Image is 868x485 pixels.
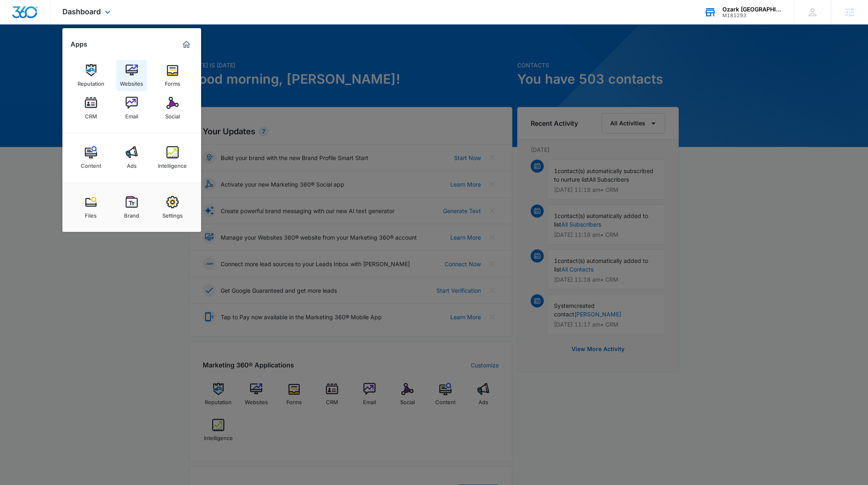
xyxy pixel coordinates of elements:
[124,208,139,219] div: Brand
[116,93,147,124] a: Email
[722,6,782,13] div: account name
[75,192,106,223] a: Files
[127,158,137,169] div: Ads
[157,192,188,223] a: Settings
[180,38,193,51] a: Marketing 360® Dashboard
[158,158,187,169] div: Intelligence
[75,93,106,124] a: CRM
[75,60,106,91] a: Reputation
[77,76,104,87] div: Reputation
[81,158,101,169] div: Content
[71,40,87,48] h2: Apps
[162,208,183,219] div: Settings
[722,13,782,18] div: account id
[120,76,143,87] div: Websites
[85,109,97,120] div: CRM
[157,142,188,173] a: Intelligence
[116,142,147,173] a: Ads
[62,7,101,16] span: Dashboard
[116,192,147,223] a: Brand
[165,76,180,87] div: Forms
[157,93,188,124] a: Social
[116,60,147,91] a: Websites
[75,142,106,173] a: Content
[165,109,180,120] div: Social
[157,60,188,91] a: Forms
[85,208,97,219] div: Files
[125,109,138,120] div: Email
